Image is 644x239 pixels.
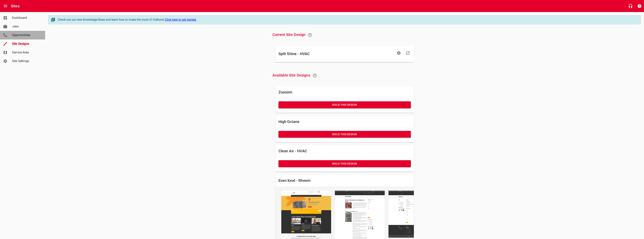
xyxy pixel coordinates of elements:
span: Opportunities [12,33,41,37]
a: Learn about switching Site Designs [310,71,319,80]
h6: High Octane [278,119,411,125]
img: even-keel-rheem-contact-us.png [388,190,438,238]
h6: Zoooom [278,89,411,95]
button: Live Chat [626,2,635,11]
h6: Even Keel - Rheem [278,178,411,184]
a: Click here to get started. [165,18,197,21]
h6: Available Site Designs [272,71,417,80]
button: Build this Design [278,160,411,167]
span: Site Settings [12,59,41,63]
h6: Clean Air - HVAC [278,148,411,154]
span: Site Designs [12,42,41,46]
button: Open drawer [1,2,10,11]
a: Visit Site [403,49,412,58]
span: Jobs [12,24,41,29]
div: Check out our new Knowledge Base and learn how to make the most of GoBoost. [58,17,637,22]
h6: Sites [11,3,20,9]
span: Service Area [12,50,41,55]
span: Build this Design [281,102,408,107]
h6: Current Site Design [272,30,417,39]
button: Edit Site Settings [394,49,403,58]
span: Build this Design [281,161,408,166]
h6: Split Shine - HVAC [278,51,394,57]
button: Build this Design [278,131,411,138]
span: Dashboard [12,16,41,20]
button: Build this Design [278,101,411,108]
a: Learn about our recommended Site updates [305,30,314,39]
span: Build this Design [281,132,408,137]
button: Support Portal [635,2,644,11]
